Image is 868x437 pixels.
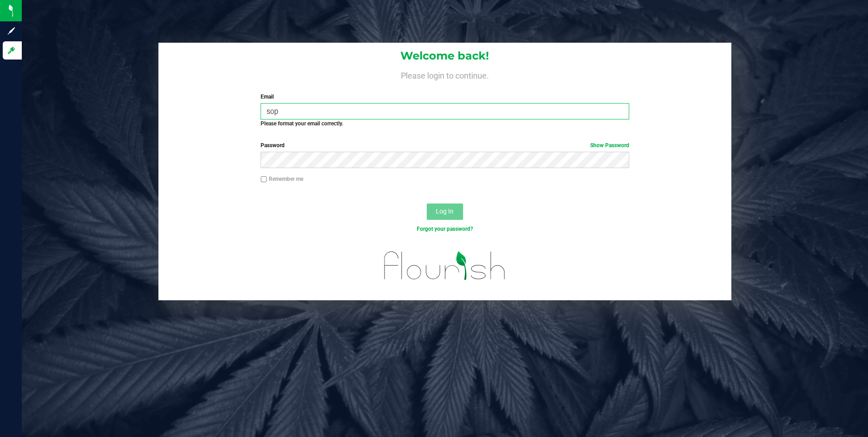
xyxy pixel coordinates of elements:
[417,226,473,232] a: Forgot your password?
[261,93,629,101] label: Email
[158,50,732,62] h1: Welcome back!
[261,176,267,183] input: Remember me
[590,142,629,149] a: Show Password
[261,142,285,149] span: Password
[7,46,16,55] inline-svg: Log in
[7,26,16,35] inline-svg: Sign up
[158,69,732,80] h4: Please login to continue.
[427,204,463,220] button: Log In
[436,208,454,215] span: Log In
[261,120,343,127] strong: Please format your email correctly.
[261,175,303,183] label: Remember me
[373,243,517,289] img: flourish_logo.svg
